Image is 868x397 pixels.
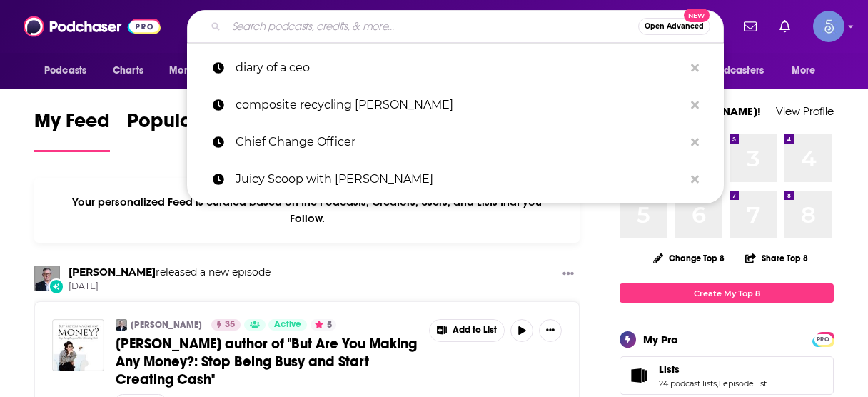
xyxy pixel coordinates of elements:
a: Marc Kramer [69,266,156,278]
p: Juicy Scoop with Heather McDonald [236,161,684,198]
button: 5 [311,319,336,331]
div: New Episode [49,278,64,294]
span: Lists [620,356,834,395]
h3: released a new episode [69,266,271,279]
p: diary of a ceo [236,49,684,86]
span: Active [274,318,301,332]
a: diary of a ceo [187,49,724,86]
button: open menu [782,57,834,84]
div: Your personalized Feed is curated based on the Podcasts, Creators, Users, and Lists that you Follow. [34,178,580,243]
button: Open AdvancedNew [638,18,710,35]
div: My Pro [643,333,678,346]
span: My Feed [34,109,110,141]
img: Podchaser - Follow, Share and Rate Podcasts [24,13,161,40]
img: Marc Kramer [34,266,60,291]
span: Add to List [453,325,497,336]
span: , [717,378,718,388]
button: Change Top 8 [645,249,733,267]
a: 1 episode list [718,378,767,388]
a: composite recycling [PERSON_NAME] [187,86,724,124]
a: [PERSON_NAME] [131,319,202,331]
a: Popular Feed [127,109,248,152]
a: PRO [814,333,832,344]
p: composite recycling guillaume perben [236,86,684,124]
a: Show notifications dropdown [774,14,796,39]
button: Share Top 8 [745,244,809,272]
button: Show More Button [557,266,580,283]
a: View Profile [776,104,834,118]
button: Show More Button [430,320,504,341]
button: open menu [159,57,238,84]
span: [DATE] [69,281,271,293]
input: Search podcasts, credits, & more... [226,15,638,38]
span: New [684,9,710,22]
span: PRO [814,334,832,345]
a: Charts [104,57,152,84]
a: Create My Top 8 [620,283,834,303]
p: Chief Change Officer [236,124,684,161]
span: Logged in as Spiral5-G1 [813,11,844,42]
a: [PERSON_NAME] author of "But Are You Making Any Money?: Stop Being Busy and Start Creating Cash" [116,335,419,388]
span: 35 [225,318,235,332]
a: My Feed [34,109,110,152]
button: Show More Button [539,319,562,342]
span: Open Advanced [645,23,704,30]
span: For Podcasters [695,61,764,81]
a: Lists [625,366,653,386]
span: More [792,61,816,81]
img: User Profile [813,11,844,42]
a: Show notifications dropdown [738,14,762,39]
div: Search podcasts, credits, & more... [187,10,724,43]
span: Charts [113,61,143,81]
a: 24 podcast lists [659,378,717,388]
a: 35 [211,319,241,331]
span: Monitoring [169,61,220,81]
span: Lists [659,363,680,376]
a: Juicy Scoop with [PERSON_NAME] [187,161,724,198]
span: [PERSON_NAME] author of "But Are You Making Any Money?: Stop Being Busy and Start Creating Cash" [116,335,417,388]
a: Chief Change Officer [187,124,724,161]
img: Marley Majcher author of "But Are You Making Any Money?: Stop Being Busy and Start Creating Cash" [52,319,104,371]
span: Podcasts [44,61,86,81]
button: open menu [34,57,105,84]
a: Lists [659,363,767,376]
span: Popular Feed [127,109,248,141]
a: Active [268,319,307,331]
img: Marc Kramer [116,319,127,331]
button: Show profile menu [813,11,844,42]
button: open menu [686,57,784,84]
